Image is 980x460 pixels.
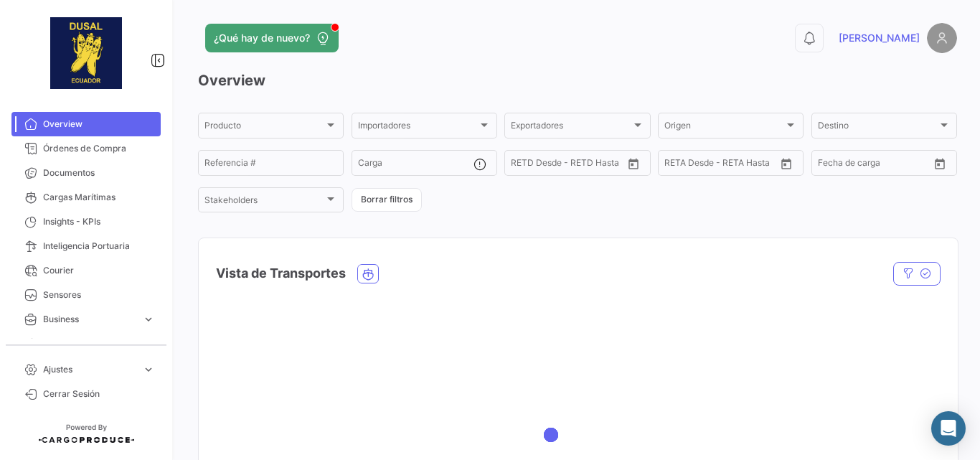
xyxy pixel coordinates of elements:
[43,118,155,131] span: Overview
[931,411,966,446] div: Abrir Intercom Messenger
[142,337,155,350] span: expand_more
[11,234,161,258] a: Inteligencia Portuaria
[50,17,122,89] img: a285b2dc-690d-45b2-9f09-4c8154f86cbc.png
[818,160,844,170] input: Desde
[547,160,600,170] input: Hasta
[142,313,155,326] span: expand_more
[11,136,161,161] a: Órdenes de Compra
[664,160,690,170] input: Desde
[511,160,537,170] input: Desde
[43,337,136,350] span: Estadísticas
[11,185,161,210] a: Cargas Marítimas
[142,363,155,376] span: expand_more
[198,70,957,90] h3: Overview
[43,166,155,179] span: Documentos
[205,24,339,52] button: ¿Qué hay de nuevo?
[623,153,644,174] button: Open calendar
[358,123,478,133] span: Importadores
[43,142,155,155] span: Órdenes de Compra
[204,123,324,133] span: Producto
[11,283,161,307] a: Sensores
[358,265,378,283] button: Ocean
[11,161,161,185] a: Documentos
[352,188,422,212] button: Borrar filtros
[43,363,136,376] span: Ajustes
[927,23,957,53] img: placeholder-user.png
[214,31,310,45] span: ¿Qué hay de nuevo?
[776,153,797,174] button: Open calendar
[854,160,907,170] input: Hasta
[818,123,938,133] span: Destino
[43,313,136,326] span: Business
[43,288,155,301] span: Sensores
[43,388,155,400] span: Cerrar Sesión
[839,31,920,45] span: [PERSON_NAME]
[43,264,155,277] span: Courier
[11,112,161,136] a: Overview
[700,160,753,170] input: Hasta
[43,191,155,204] span: Cargas Marítimas
[11,258,161,283] a: Courier
[929,153,951,174] button: Open calendar
[664,123,784,133] span: Origen
[216,263,346,283] h4: Vista de Transportes
[43,240,155,253] span: Inteligencia Portuaria
[204,197,324,207] span: Stakeholders
[11,210,161,234] a: Insights - KPIs
[511,123,631,133] span: Exportadores
[43,215,155,228] span: Insights - KPIs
